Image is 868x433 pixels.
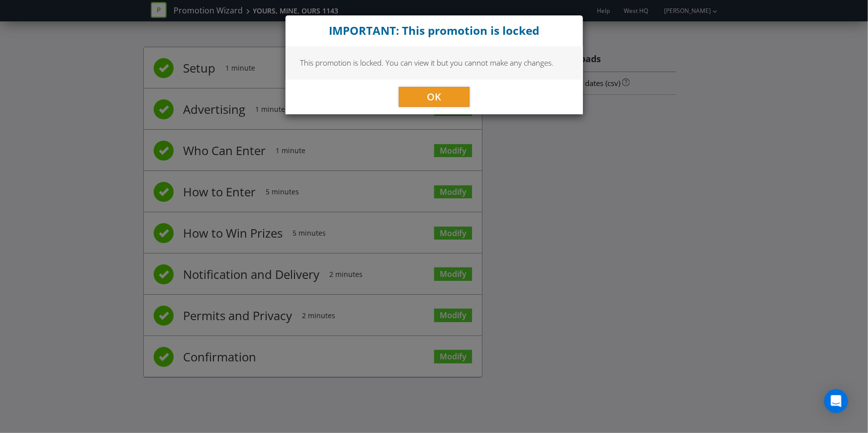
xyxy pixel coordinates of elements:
[399,87,470,107] button: OK
[824,389,848,413] div: Open Intercom Messenger
[286,46,583,79] div: This promotion is locked. You can view it but you cannot make any changes.
[427,90,441,103] span: OK
[286,15,583,46] div: Close
[329,23,539,38] strong: IMPORTANT: This promotion is locked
